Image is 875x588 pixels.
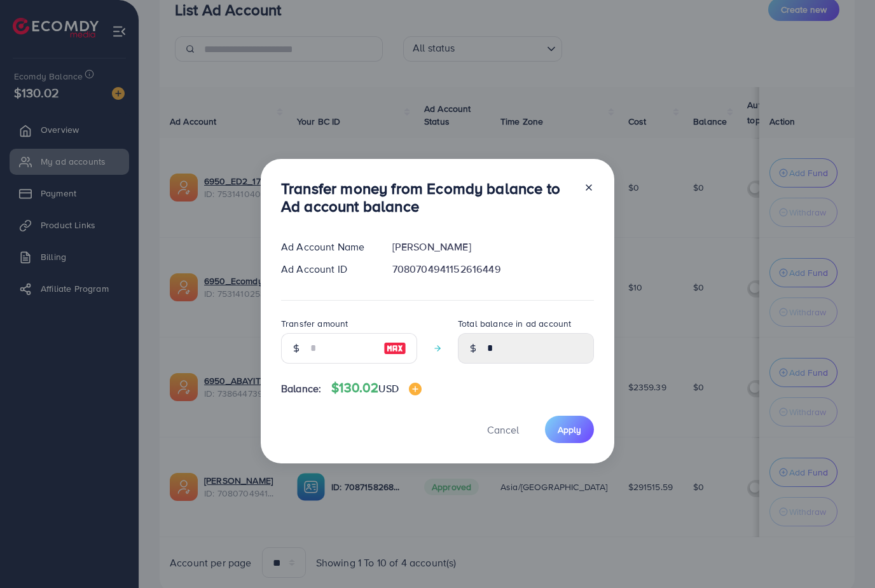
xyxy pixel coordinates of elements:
span: Cancel [487,423,519,437]
span: Apply [558,423,581,436]
h4: $130.02 [331,380,422,396]
div: 7080704941152616449 [382,262,604,277]
div: Ad Account ID [271,262,382,277]
button: Cancel [471,416,535,443]
img: image [409,383,422,395]
div: Ad Account Name [271,240,382,254]
button: Apply [545,416,594,443]
img: image [383,341,406,356]
label: Transfer amount [281,317,348,330]
div: [PERSON_NAME] [382,240,604,254]
label: Total balance in ad account [458,317,571,330]
span: USD [378,381,398,395]
h3: Transfer money from Ecomdy balance to Ad account balance [281,179,574,216]
iframe: Chat [821,531,865,578]
span: Balance: [281,381,321,396]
